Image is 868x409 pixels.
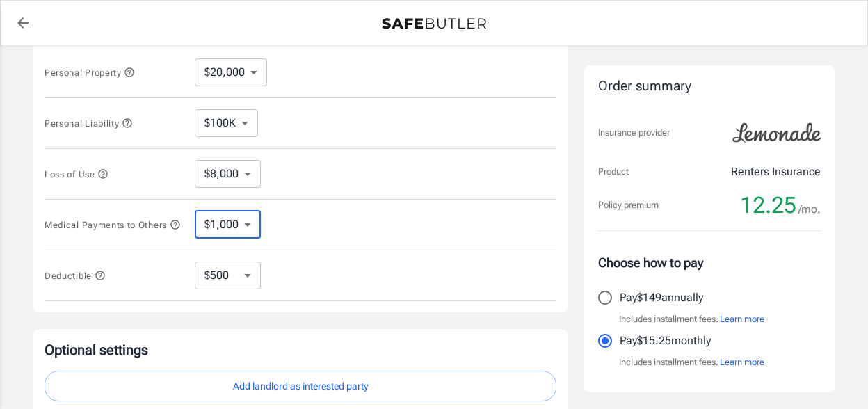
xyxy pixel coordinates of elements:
[45,216,181,233] button: Medical Payments to Others
[720,355,764,369] button: Learn more
[798,200,821,219] span: /mo.
[598,253,821,272] p: Choose how to pay
[45,166,108,182] button: Loss of Use
[598,77,821,97] div: Order summary
[740,191,796,219] span: 12.25
[620,332,711,349] p: Pay $15.25 monthly
[45,371,556,402] button: Add landlord as interested party
[45,64,135,81] button: Personal Property
[731,163,821,180] p: Renters Insurance
[725,113,829,152] img: Lemonade
[619,312,764,326] p: Includes installment fees.
[619,355,764,369] p: Includes installment fees.
[620,289,703,306] p: Pay $149 annually
[598,198,659,212] p: Policy premium
[45,340,556,360] p: Optional settings
[45,118,133,129] span: Personal Liability
[45,169,108,179] span: Loss of Use
[382,18,486,29] img: Back to quotes
[45,115,133,131] button: Personal Liability
[45,271,106,281] span: Deductible
[45,220,181,230] span: Medical Payments to Others
[45,67,135,78] span: Personal Property
[598,165,629,179] p: Product
[720,312,764,326] button: Learn more
[9,9,37,37] a: back to quotes
[45,267,106,284] button: Deductible
[598,126,670,140] p: Insurance provider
